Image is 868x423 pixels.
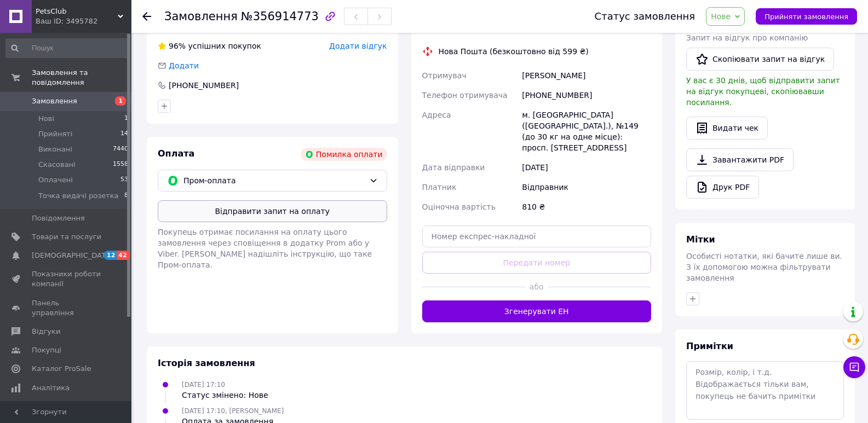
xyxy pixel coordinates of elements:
span: Замовлення та повідомлення [32,68,131,88]
span: Оплачені [38,175,73,185]
span: [DATE] 17:10, [PERSON_NAME] [182,407,284,415]
span: Пром-оплата [183,175,365,187]
button: Прийняти замовлення [756,8,857,25]
span: або [525,281,548,292]
span: PetsClub [36,7,118,16]
span: Виконані [38,144,72,154]
span: 1 [124,114,128,124]
button: Скопіювати запит на відгук [686,48,834,71]
div: Статус змінено: Нове [182,390,268,401]
span: Показники роботи компанії [32,269,101,289]
span: Каталог ProSale [32,364,91,374]
span: Особисті нотатки, які бачите лише ви. З їх допомогою можна фільтрувати замовлення [686,252,842,282]
span: Товари та послуги [32,232,101,242]
span: 14 [120,129,128,139]
input: Пошук [5,38,129,58]
span: Телефон отримувача [422,91,508,100]
span: У вас є 30 днів, щоб відправити запит на відгук покупцеві, скопіювавши посилання. [686,76,840,107]
div: [PERSON_NAME] [520,66,653,85]
span: №356914773 [241,10,319,23]
span: Оціночна вартість [422,202,496,211]
span: Повідомлення [32,213,85,223]
span: 53 [120,175,128,185]
div: 810 ₴ [520,197,653,217]
span: Панель управління [32,298,101,318]
span: Прийняти замовлення [764,13,848,21]
span: Платник [422,183,457,192]
div: Ваш ID: 3495782 [36,16,131,26]
span: 96% [169,42,186,50]
span: Точка видачі розетка [38,191,119,201]
span: Отримувач [422,71,467,80]
button: Відправити запит на оплату [158,200,387,222]
button: Згенерувати ЕН [422,300,652,322]
span: 7440 [113,144,128,154]
span: Історія замовлення [158,358,255,368]
div: [DATE] [520,158,653,177]
span: [DATE] 17:10 [182,381,225,389]
span: [DEMOGRAPHIC_DATA] [32,251,113,260]
span: Відгуки [32,327,60,337]
div: [PHONE_NUMBER] [520,85,653,105]
div: Статус замовлення [595,11,695,22]
span: 1 [115,96,126,106]
div: м. [GEOGRAPHIC_DATA] ([GEOGRAPHIC_DATA].), №149 (до 30 кг на одне місце): просп. [STREET_ADDRESS] [520,105,653,158]
span: Додати [169,61,199,70]
span: Покупець отримає посилання на оплату цього замовлення через сповіщення в додатку Prom або у Viber... [158,228,372,269]
span: 8 [124,191,128,201]
a: Завантажити PDF [686,148,794,171]
span: Запит на відгук про компанію [686,33,808,42]
button: Чат з покупцем [843,356,865,378]
div: [PHONE_NUMBER] [168,80,240,91]
span: Мітки [686,234,715,245]
div: Повернутися назад [142,11,151,22]
span: Покупці [32,345,61,355]
span: Прийняті [38,129,72,139]
span: Нове [711,12,731,21]
span: Аналітика [32,383,70,393]
span: Замовлення [164,10,238,23]
span: Додати відгук [329,42,387,50]
span: 42 [117,251,129,260]
div: Відправник [520,177,653,197]
div: Нова Пошта (безкоштовно від 599 ₴) [436,46,591,57]
span: 1558 [113,160,128,170]
span: Скасовані [38,160,76,170]
div: успішних покупок [158,40,261,51]
a: Друк PDF [686,176,759,199]
div: Помилка оплати [301,148,387,161]
span: Замовлення [32,96,77,106]
span: Дата відправки [422,163,485,172]
button: Видати чек [686,117,768,140]
span: 12 [104,251,117,260]
span: Примітки [686,341,733,351]
span: Нові [38,114,54,124]
span: Оплата [158,148,194,159]
span: Адреса [422,111,451,119]
input: Номер експрес-накладної [422,225,652,247]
